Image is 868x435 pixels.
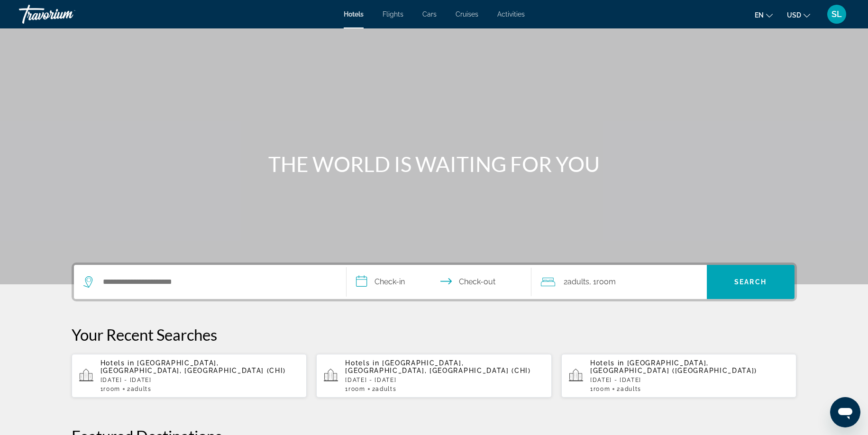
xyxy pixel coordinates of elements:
[590,359,757,374] span: [GEOGRAPHIC_DATA], [GEOGRAPHIC_DATA] ([GEOGRAPHIC_DATA])
[19,2,114,27] a: Travorium
[734,278,767,286] span: Search
[422,10,437,18] a: Cars
[830,397,860,427] iframe: Button to launch messaging window
[531,265,707,299] button: Travelers: 2 adults, 0 children
[101,359,286,374] span: [GEOGRAPHIC_DATA], [GEOGRAPHIC_DATA], [GEOGRAPHIC_DATA] (CHI)
[383,10,403,18] a: Flights
[596,277,616,286] span: Room
[755,11,764,19] span: en
[348,386,365,392] span: Room
[103,386,120,392] span: Room
[127,386,152,392] span: 2
[787,8,810,22] button: Change currency
[590,377,789,383] p: [DATE] - [DATE]
[74,265,795,299] div: Search widget
[561,353,797,398] button: Hotels in [GEOGRAPHIC_DATA], [GEOGRAPHIC_DATA] ([GEOGRAPHIC_DATA])[DATE] - [DATE]1Room2Adults
[567,277,589,286] span: Adults
[824,4,849,24] button: User Menu
[101,386,120,392] span: 1
[787,11,801,19] span: USD
[345,359,531,374] span: [GEOGRAPHIC_DATA], [GEOGRAPHIC_DATA], [GEOGRAPHIC_DATA] (CHI)
[102,275,332,289] input: Search hotel destination
[316,353,552,398] button: Hotels in [GEOGRAPHIC_DATA], [GEOGRAPHIC_DATA], [GEOGRAPHIC_DATA] (CHI)[DATE] - [DATE]1Room2Adults
[831,9,842,19] span: SL
[590,359,624,367] span: Hotels in
[345,386,365,392] span: 1
[755,8,773,22] button: Change language
[72,353,307,398] button: Hotels in [GEOGRAPHIC_DATA], [GEOGRAPHIC_DATA], [GEOGRAPHIC_DATA] (CHI)[DATE] - [DATE]1Room2Adults
[347,265,531,299] button: Select check in and out date
[345,359,379,367] span: Hotels in
[590,386,610,392] span: 1
[72,325,797,344] p: Your Recent Searches
[589,275,616,289] span: , 1
[617,386,641,392] span: 2
[456,10,478,18] a: Cruises
[101,359,135,367] span: Hotels in
[497,10,525,18] a: Activities
[707,265,795,299] button: Search
[131,386,152,392] span: Adults
[256,152,612,176] h1: THE WORLD IS WAITING FOR YOU
[101,377,300,383] p: [DATE] - [DATE]
[372,386,397,392] span: 2
[621,386,641,392] span: Adults
[564,275,589,289] span: 2
[375,386,396,392] span: Adults
[344,10,364,18] a: Hotels
[345,377,544,383] p: [DATE] - [DATE]
[594,386,611,392] span: Room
